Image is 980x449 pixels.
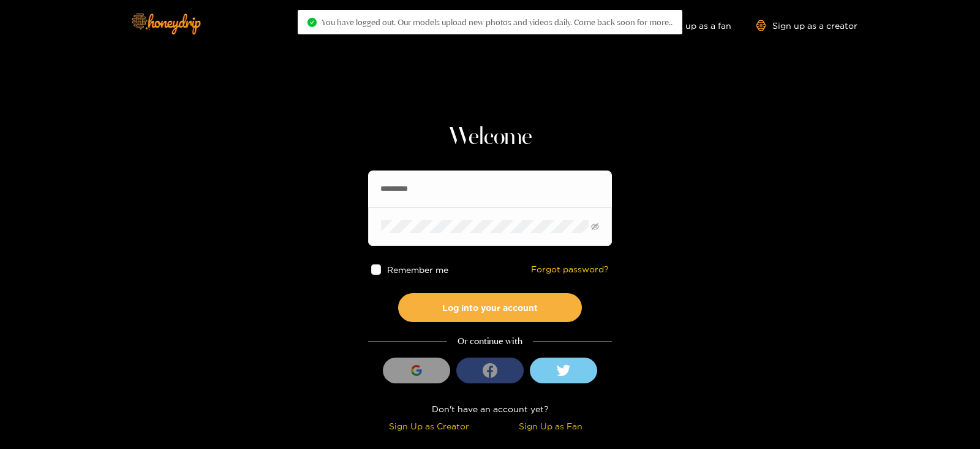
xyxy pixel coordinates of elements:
span: You have logged out. Our models upload new photos and videos daily. Come back soon for more.. [322,17,673,27]
a: Sign up as a fan [647,20,731,31]
div: Sign Up as Fan [493,419,609,433]
a: Forgot password? [531,264,609,275]
span: eye-invisible [591,223,599,231]
div: Don't have an account yet? [368,402,612,416]
div: Sign Up as Creator [371,419,487,433]
div: Or continue with [368,334,612,348]
a: Sign up as a creator [756,20,858,31]
span: Remember me [388,265,449,274]
span: check-circle [307,18,317,27]
h1: Welcome [368,123,612,152]
button: Log into your account [398,293,582,322]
